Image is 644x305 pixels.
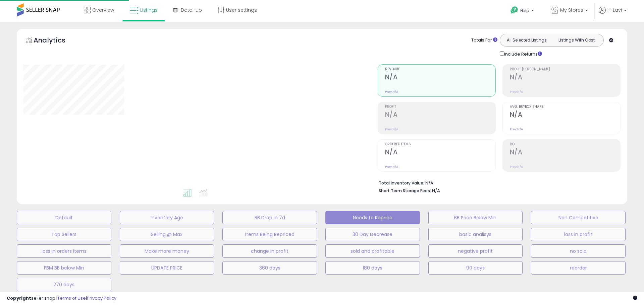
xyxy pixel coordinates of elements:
button: Make more money [120,244,214,258]
h2: N/A [385,148,495,157]
div: Include Returns [495,50,550,58]
button: no sold [531,244,626,258]
small: Prev: N/A [510,165,523,169]
span: Help [520,8,529,13]
button: Top Sellers [17,228,111,241]
span: DataHub [181,7,202,13]
h2: N/A [510,73,620,82]
button: FBM BB below Min [17,261,111,275]
span: Profit [PERSON_NAME] [510,68,620,71]
a: Hi Lavi [599,7,627,22]
span: N/A [432,187,440,194]
span: Hi Lavi [607,7,622,13]
small: Prev: N/A [385,165,398,169]
button: loss in profit [531,228,626,241]
b: Short Term Storage Fees: [379,188,431,194]
button: 90 days [428,261,523,275]
button: reorder [531,261,626,275]
button: Items Being Repriced [222,228,317,241]
button: Listings With Cost [551,36,601,45]
span: Overview [92,7,114,13]
button: Inventory Age [120,211,214,224]
button: sold and profitable [325,244,420,258]
span: Revenue [385,68,495,71]
button: Selling @ Max [120,228,214,241]
h2: N/A [510,148,620,157]
button: Non Competitive [531,211,626,224]
button: BB Price Below Min [428,211,523,224]
a: Help [505,1,541,22]
span: Ordered Items [385,143,495,146]
span: ROI [510,143,620,146]
button: negative profit [428,244,523,258]
button: 270 days [17,278,111,291]
button: UPDATE PRICE [120,261,214,275]
small: Prev: N/A [385,90,398,94]
button: basic analisys [428,228,523,241]
strong: Copyright [7,295,31,301]
div: seller snap | | [7,295,116,302]
button: Default [17,211,111,224]
button: 180 days [325,261,420,275]
h2: N/A [385,73,495,82]
li: N/A [379,178,615,186]
span: Avg. Buybox Share [510,105,620,109]
i: Get Help [510,6,519,14]
small: Prev: N/A [385,127,398,131]
button: 360 days [222,261,317,275]
button: All Selected Listings [502,36,552,45]
button: BB Drop in 7d [222,211,317,224]
span: Profit [385,105,495,109]
button: 30 Day Decrease [325,228,420,241]
button: loss in orders items [17,244,111,258]
button: Needs to Reprice [325,211,420,224]
span: Listings [140,7,158,13]
h2: N/A [385,111,495,120]
b: Total Inventory Value: [379,180,424,186]
h2: N/A [510,111,620,120]
small: Prev: N/A [510,90,523,94]
small: Prev: N/A [510,127,523,131]
button: change in profit [222,244,317,258]
h5: Analytics [34,35,78,47]
div: Totals For [471,37,497,44]
span: My Stores [560,7,583,13]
